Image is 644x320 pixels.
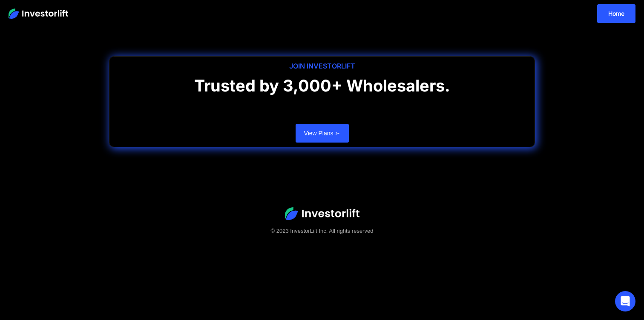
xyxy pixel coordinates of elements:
[615,291,635,311] div: Open Intercom Messenger
[17,227,627,235] div: © 2023 InvestorLift Inc. All rights reserved
[296,124,349,143] a: View Plans ➢
[109,76,535,99] h1: Trusted by 3,000+ Wholesalers.
[597,4,635,23] a: Home
[109,61,535,71] div: JOIN INVESTORLIFT
[220,124,424,143] form: Email Form
[258,103,386,114] iframe: Customer reviews powered by Trustpilot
